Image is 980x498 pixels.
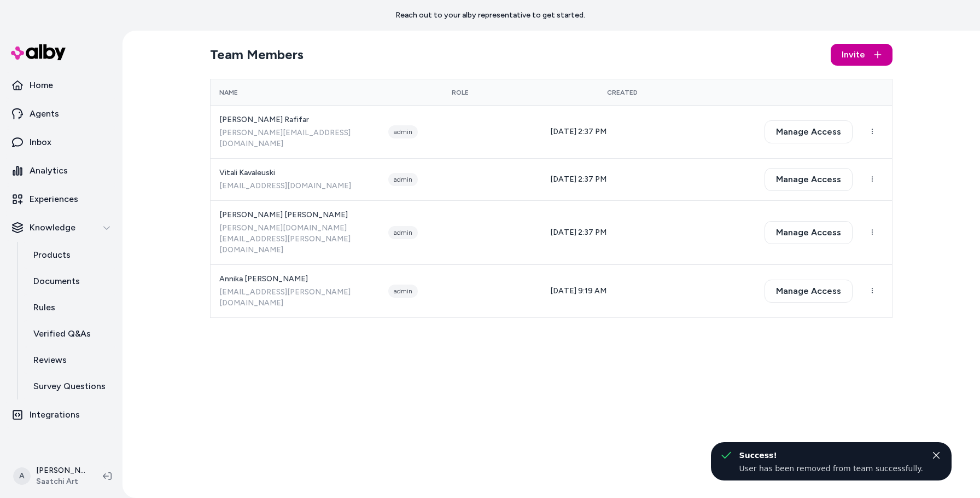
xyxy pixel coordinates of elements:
span: Invite [842,48,865,61]
span: A [13,467,31,485]
p: Knowledge [30,221,75,234]
div: Name [219,88,371,97]
p: Verified Q&As [33,327,91,340]
p: Analytics [30,164,68,177]
span: [DATE] 9:19 AM [550,286,606,296]
a: Analytics [4,158,118,184]
span: Vitali Kavaleuski [219,167,371,178]
a: Survey Questions [22,373,118,399]
a: Reviews [22,347,118,373]
p: Products [33,248,71,262]
span: [EMAIL_ADDRESS][PERSON_NAME][DOMAIN_NAME] [219,287,371,309]
button: Manage Access [765,168,853,191]
div: Created [550,88,695,97]
h2: Team Members [210,46,304,63]
button: Knowledge [4,215,118,241]
div: User has been removed from team successfully. [739,463,923,474]
div: Success! [739,449,923,462]
p: Inbox [30,136,51,149]
button: Manage Access [765,280,853,303]
p: Survey Questions [33,380,106,393]
a: Integrations [4,402,118,428]
a: Agents [4,101,118,127]
span: [PERSON_NAME][EMAIL_ADDRESS][DOMAIN_NAME] [219,128,371,149]
a: Verified Q&As [22,321,118,347]
div: admin [388,125,418,138]
p: Documents [33,275,80,288]
span: [DATE] 2:37 PM [550,228,606,237]
span: [EMAIL_ADDRESS][DOMAIN_NAME] [219,181,371,192]
a: Rules [22,294,118,321]
span: Saatchi Art [36,476,85,487]
a: Documents [22,268,118,294]
button: Close toast [930,449,943,462]
p: Home [30,79,53,92]
a: Home [4,72,118,99]
span: [PERSON_NAME] Rafifar [219,114,371,125]
button: Invite [831,44,892,66]
a: Products [22,242,118,268]
p: Integrations [30,408,80,421]
button: A[PERSON_NAME]Saatchi Art [7,459,94,494]
div: admin [388,226,418,239]
span: [DATE] 2:37 PM [550,175,606,184]
div: admin [388,173,418,186]
p: Agents [30,107,59,120]
p: Rules [33,301,55,314]
span: [PERSON_NAME][DOMAIN_NAME][EMAIL_ADDRESS][PERSON_NAME][DOMAIN_NAME] [219,223,371,256]
p: [PERSON_NAME] [36,465,85,476]
span: [DATE] 2:37 PM [550,127,606,136]
span: Annika [PERSON_NAME] [219,274,371,285]
a: Inbox [4,129,118,155]
button: Manage Access [765,120,853,143]
img: alby Logo [11,44,66,60]
span: [PERSON_NAME] [PERSON_NAME] [219,210,371,221]
div: admin [388,285,418,298]
button: Manage Access [765,221,853,244]
p: Experiences [30,193,78,206]
p: Reach out to your alby representative to get started. [395,10,585,21]
a: Experiences [4,186,118,212]
div: Role [388,88,533,97]
p: Reviews [33,354,67,367]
